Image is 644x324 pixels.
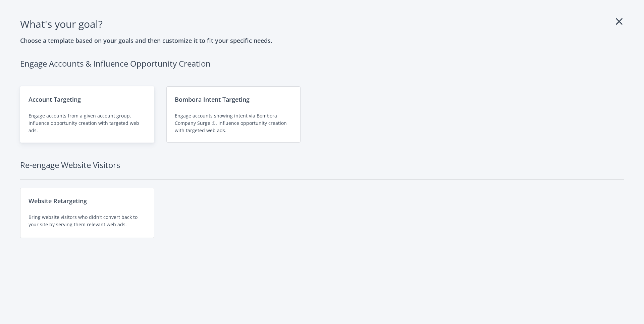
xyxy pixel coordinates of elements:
[175,112,292,134] div: Engage accounts showing intent via Bombora Company Surge ®. Influence opportunity creation with t...
[29,196,146,206] div: Website Retargeting
[29,214,146,228] div: Bring website visitors who didn't convert back to your site by serving them relevant web ads.
[29,95,146,104] div: Account Targeting
[20,159,624,180] h2: Re-engage Website Visitors
[20,57,624,78] h2: Engage Accounts & Influence Opportunity Creation
[20,16,624,32] h1: What's your goal ?
[20,36,624,45] h3: Choose a template based on your goals and then customize it to fit your specific needs.
[29,112,146,134] div: Engage accounts from a given account group. Influence opportunity creation with targeted web ads.
[175,95,292,104] div: Bombora Intent Targeting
